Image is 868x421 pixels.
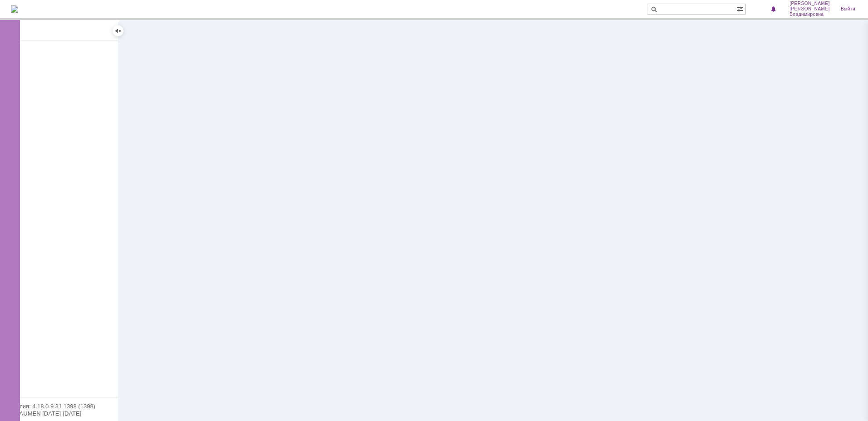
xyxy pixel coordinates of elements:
[789,1,830,6] span: [PERSON_NAME]
[9,411,109,416] div: © NAUMEN [DATE]-[DATE]
[736,4,745,13] span: Расширенный поиск
[9,403,109,409] div: Версия: 4.18.0.9.31.1398 (1398)
[11,5,18,13] img: logo
[11,5,18,13] a: Перейти на домашнюю страницу
[113,25,123,36] div: Скрыть меню
[789,12,830,17] span: Владимировна
[789,6,830,12] span: [PERSON_NAME]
